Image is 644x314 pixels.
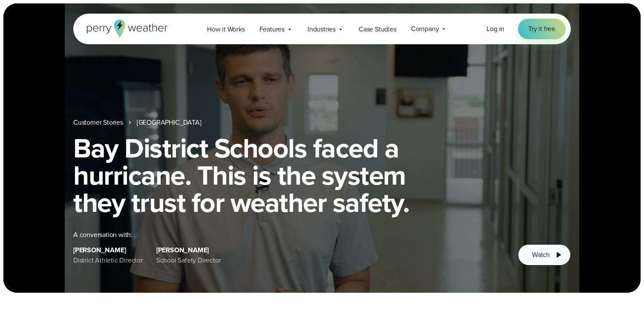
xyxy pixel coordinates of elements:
span: Industries [308,24,336,34]
button: Watch [518,244,571,265]
div: A conversation with: [73,230,504,240]
span: Case Studies [359,24,397,34]
div: School Safety Director [156,255,221,265]
a: [GEOGRAPHIC_DATA] [137,117,201,128]
a: Customer Stories [73,117,123,128]
span: Features [259,24,285,34]
div: District Athletic Director [73,255,143,265]
a: How it Works [200,20,252,38]
a: Case Studies [351,20,404,38]
span: Try it free [528,24,555,34]
h1: Bay District Schools faced a hurricane. This is the system they trust for weather safety. [73,134,571,216]
span: Log in [486,24,504,34]
nav: Breadcrumb [73,117,571,128]
div: [PERSON_NAME] [156,245,221,255]
a: Try it free [518,19,566,39]
span: Watch [532,250,550,260]
div: [PERSON_NAME] [73,245,143,255]
span: How it Works [207,24,245,34]
span: Company [411,24,439,34]
a: Log in [486,24,504,34]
